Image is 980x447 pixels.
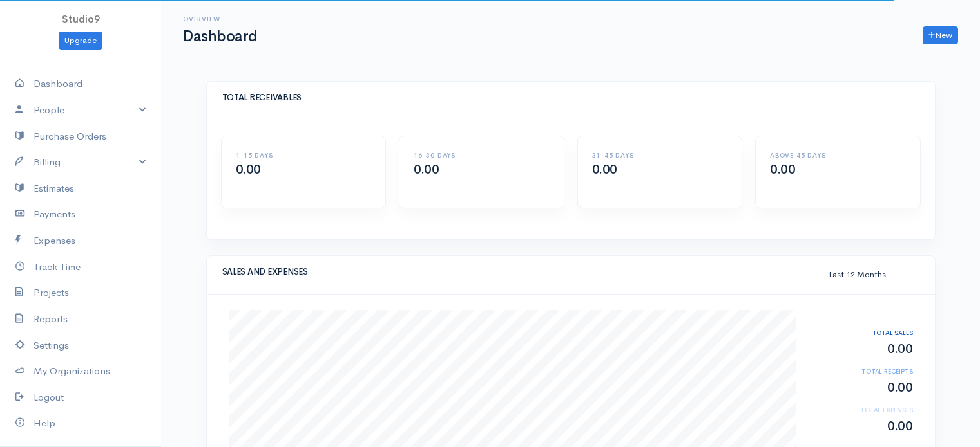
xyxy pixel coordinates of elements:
[809,368,912,375] h6: TOTAL RECEIPTS
[59,32,102,50] a: Upgrade
[183,28,257,44] h1: Dashboard
[923,26,958,45] a: New
[592,161,617,178] span: 0.00
[809,406,912,414] h6: TOTAL EXPENSES
[222,268,823,277] h5: SALES AND EXPENSES
[809,381,912,395] h2: 0.00
[414,152,550,159] h6: 16-30 DAYS
[62,13,100,25] span: Studio9
[222,93,919,102] h5: TOTAL RECEIVABLES
[236,152,372,159] h6: 1-15 DAYS
[183,15,257,23] h6: Overview
[414,161,439,178] span: 0.00
[592,152,728,159] h6: 31-45 DAYS
[809,329,912,336] h6: TOTAL SALES
[809,419,912,433] h2: 0.00
[809,342,912,356] h2: 0.00
[770,152,906,159] h6: ABOVE 45 DAYS
[236,161,261,178] span: 0.00
[770,161,795,178] span: 0.00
